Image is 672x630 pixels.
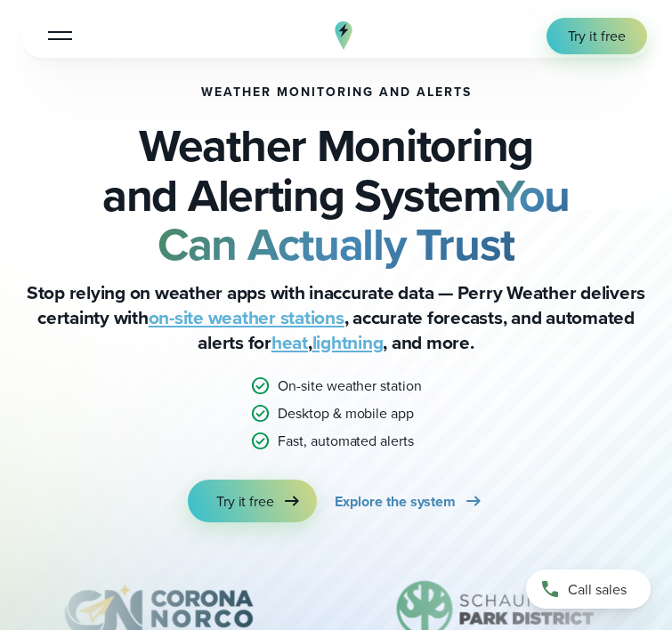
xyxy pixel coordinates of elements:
span: , accurate forecasts, and automated alerts for [198,303,634,356]
span: Try it free [216,491,274,512]
span: Desktop & mobile app [278,403,414,424]
span: Weather Monitoring and Alerts [201,83,472,101]
span: Stop relying on weather apps with inaccurate data — Perry Weather delivers certainty with [27,279,645,331]
span: Fast, automated alerts [278,431,414,451]
a: Try it free [188,480,317,522]
a: Call sales [526,569,651,609]
a: Try it free [547,18,647,54]
a: on-site weather stations [149,303,344,331]
a: heat [271,328,308,356]
span: Try it free [568,26,626,46]
span: On-site weather station [278,376,422,396]
span: You Can Actually Trust [158,161,570,279]
a: lightning [312,328,384,356]
span: , [308,328,312,356]
span: , and more. [383,328,474,356]
span: Weather Monitoring and Alerting System [102,111,533,230]
a: Explore the system [335,480,484,522]
span: Call sales [568,579,627,600]
span: Explore the system [335,491,456,512]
